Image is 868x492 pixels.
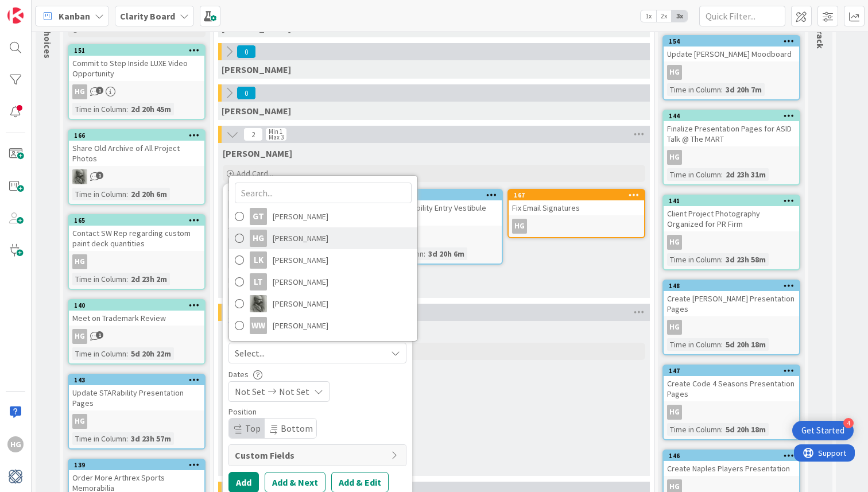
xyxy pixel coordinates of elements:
[641,10,656,22] span: 1x
[667,168,721,181] div: Time in Column
[509,190,644,215] div: 167Fix Email Signatures
[664,366,799,376] div: 147
[664,366,799,401] div: 147Create Code 4 Seasons Presentation Pages
[72,84,87,99] div: HG
[721,168,723,181] span: :
[74,376,204,384] div: 143
[235,183,412,203] input: Search...
[664,111,799,146] div: 144Finalize Presentation Pages for ASID Talk @ The MART
[69,460,204,470] div: 139
[126,103,128,115] span: :
[723,168,769,181] div: 2d 23h 31m
[229,315,417,336] a: WW[PERSON_NAME]
[662,195,800,270] a: 141Client Project Photography Organized for PR FirmHGTime in Column:3d 23h 58m
[662,35,800,100] a: 154Update [PERSON_NAME] MoodboardHGTime in Column:3d 20h 7m
[250,230,267,247] div: HG
[69,130,204,141] div: 166
[366,190,502,200] div: 163
[662,110,800,185] a: 144Finalize Presentation Pages for ASID Talk @ The MARTHGTime in Column:2d 23h 31m
[425,247,467,260] div: 3d 20h 6m
[237,45,256,59] span: 0
[281,423,313,434] span: Bottom
[721,253,723,266] span: :
[235,385,265,398] span: Not Set
[667,150,682,165] div: HG
[667,338,721,351] div: Time in Column
[128,432,174,445] div: 3d 23h 57m
[662,280,800,355] a: 148Create [PERSON_NAME] Presentation PagesHGTime in Column:5d 20h 18m
[365,189,503,265] a: 163Design STARability Entry Vestibule Ceiling DetailHGTime in Column:3d 20h 6m
[69,215,204,251] div: 165Contact SW Rep regarding custom paint deck quantities
[69,300,204,311] div: 140
[664,121,799,146] div: Finalize Presentation Pages for ASID Talk @ The MART
[235,346,265,360] span: Select...
[237,168,273,179] span: Add Card...
[669,282,799,290] div: 148
[723,338,769,351] div: 5d 20h 18m
[664,235,799,250] div: HG
[250,317,267,334] div: WW
[243,127,263,141] span: 2
[667,320,682,335] div: HG
[228,370,249,378] span: Dates
[366,200,502,226] div: Design STARability Entry Vestibule Ceiling Detail
[669,112,799,120] div: 144
[667,253,721,266] div: Time in Column
[69,414,204,429] div: HG
[229,227,417,249] a: HG[PERSON_NAME]
[69,329,204,344] div: HG
[245,423,261,434] span: Top
[222,105,291,117] span: Lisa K.
[72,432,126,445] div: Time in Column
[69,254,204,269] div: HG
[7,436,24,452] div: HG
[366,190,502,226] div: 163Design STARability Entry Vestibule Ceiling Detail
[74,131,204,140] div: 166
[68,374,206,450] a: 143Update STARability Presentation PagesHGTime in Column:3d 23h 57m
[229,206,417,227] a: GT[PERSON_NAME]
[664,451,799,461] div: 146
[82,24,118,34] span: Add Card...
[126,188,128,200] span: :
[72,254,87,269] div: HG
[273,230,328,247] span: [PERSON_NAME]
[96,331,103,339] span: 1
[128,273,170,285] div: 2d 23h 2m
[250,208,267,225] div: GT
[69,375,204,385] div: 143
[667,405,682,420] div: HG
[667,83,721,96] div: Time in Column
[74,216,204,224] div: 165
[509,200,644,215] div: Fix Email Signatures
[507,189,645,238] a: 167Fix Email SignaturesHG
[664,196,799,206] div: 141
[68,44,206,120] a: 151Commit to Step Inside LUXE Video OpportunityHGTime in Column:2d 20h 45m
[664,451,799,476] div: 146Create Naples Players Presentation
[664,405,799,420] div: HG
[250,295,267,312] img: PA
[69,385,204,410] div: Update STARability Presentation Pages
[512,219,527,234] div: HG
[669,197,799,205] div: 141
[269,134,284,140] div: Max 3
[721,338,723,351] span: :
[669,367,799,375] div: 147
[128,347,174,360] div: 5d 20h 22m
[667,235,682,250] div: HG
[126,432,128,445] span: :
[96,172,103,179] span: 1
[371,191,502,199] div: 163
[801,425,844,436] div: Get Started
[72,347,126,360] div: Time in Column
[235,448,385,462] span: Custom Fields
[843,418,854,428] div: 4
[664,111,799,121] div: 144
[42,25,53,59] span: Choices
[792,421,854,440] div: Open Get Started checklist, remaining modules: 4
[128,103,174,115] div: 2d 20h 45m
[723,253,769,266] div: 3d 23h 58m
[229,249,417,271] a: LK[PERSON_NAME]
[72,329,87,344] div: HG
[269,129,282,134] div: Min 1
[672,10,687,22] span: 3x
